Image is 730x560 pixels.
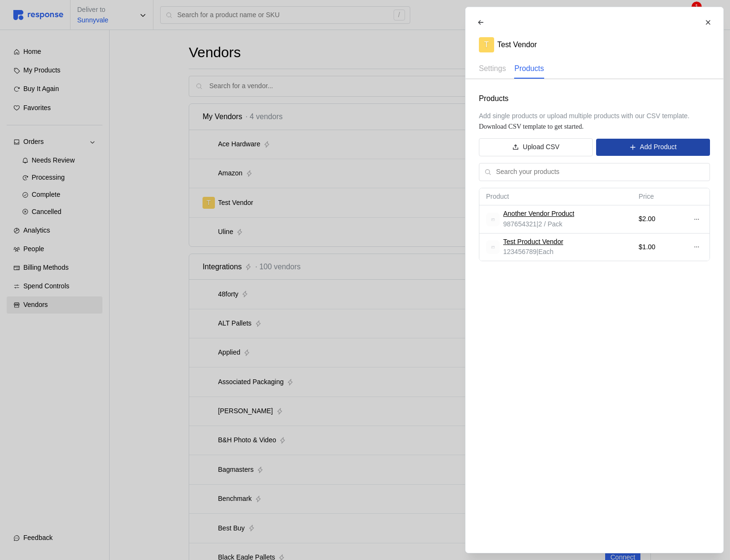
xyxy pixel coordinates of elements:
p: Product [486,192,625,202]
button: Add Product [596,139,710,156]
p: Price [639,192,677,202]
p: $2.00 [639,214,677,224]
img: svg%3e [486,240,500,254]
span: | 2 / Pack [537,220,562,228]
p: Products [479,92,710,104]
span: | Each [537,248,554,255]
span: 123456789 [503,248,537,255]
p: Upload CSV [523,142,559,153]
span: 987654321 [503,220,537,228]
p: Add Product [639,142,676,153]
p: Products [514,62,544,74]
p: Settings [479,62,506,74]
input: Search your products [496,163,704,181]
a: Another Vendor Product [503,209,574,219]
button: Upload CSV [479,138,593,156]
img: svg%3e [486,213,500,226]
a: Download CSV template to get started. [479,123,584,130]
p: T [484,39,488,51]
a: Test Product Vendor [503,237,563,247]
span: Add single products or upload multiple products with our CSV template. [479,112,689,120]
p: $1.00 [639,242,677,253]
p: Test Vendor [497,39,537,51]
